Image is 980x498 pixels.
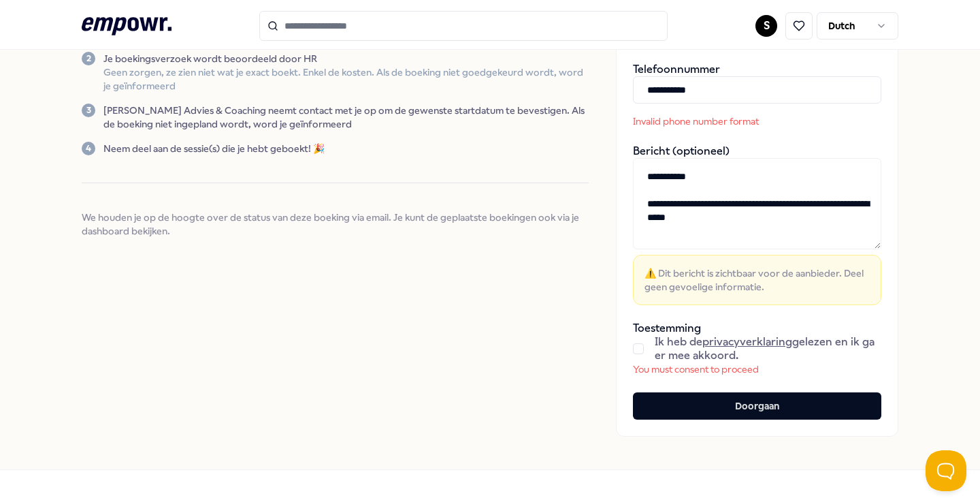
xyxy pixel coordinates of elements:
[755,15,777,37] button: S
[103,65,589,93] p: Geen zorgen, ze zien niet wat je exact boekt. Enkel de kosten. Als de boeking niet goedgekeurd wo...
[633,114,817,128] p: Invalid phone number format
[633,144,881,305] div: Bericht (optioneel)
[82,52,95,65] div: 2
[82,142,95,155] div: 4
[702,335,792,348] a: privacyverklaring
[633,362,881,376] p: You must consent to proceed
[82,211,589,238] span: We houden je op de hoogte over de status van deze boeking via email. Je kunt de geplaatste boekin...
[644,266,870,294] span: ⚠️ Dit bericht is zichtbaar voor de aanbieder. Deel geen gevoelige informatie.
[926,450,966,491] iframe: Help Scout Beacon - Open
[633,392,881,420] button: Doorgaan
[103,52,589,65] p: Je boekingsverzoek wordt beoordeeld door HR
[103,104,589,131] p: [PERSON_NAME] Advies & Coaching neemt contact met je op om de gewenste startdatum te bevestigen. ...
[633,322,881,376] div: Toestemming
[655,335,881,362] span: Ik heb de gelezen en ik ga er mee akkoord.
[259,11,668,41] input: Search for products, categories or subcategories
[103,142,325,155] p: Neem deel aan de sessie(s) die je hebt geboekt! 🎉
[82,104,95,117] div: 3
[633,63,881,128] div: Telefoonnummer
